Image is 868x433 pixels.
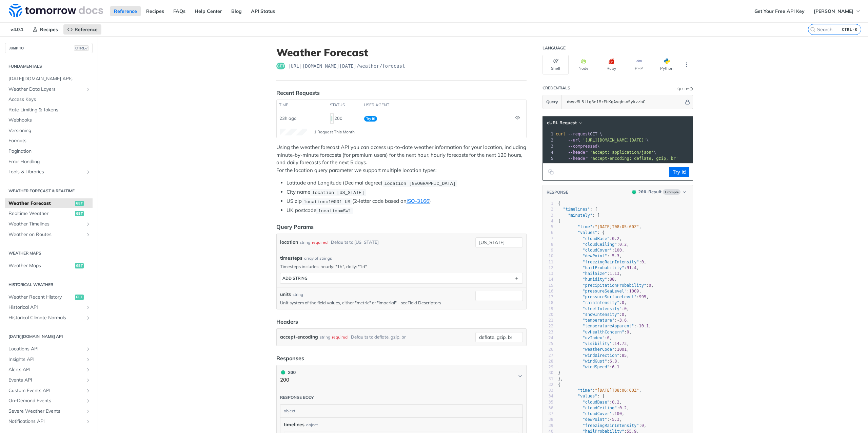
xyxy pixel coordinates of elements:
[75,263,84,268] span: get
[5,250,93,256] h2: Weather Maps
[543,207,553,212] div: 2
[543,288,553,294] div: 16
[5,63,93,69] h2: Fundamentals
[312,190,364,195] span: location=[US_STATE]
[276,46,527,59] h1: Weather Forecast
[279,115,296,121] span: 23h ago
[583,324,634,328] span: "temperatureApparent"
[543,347,553,352] div: 26
[556,132,566,136] span: curl
[280,273,522,283] button: ADD string
[610,359,617,364] span: 6.8
[75,211,84,216] span: get
[542,85,570,91] div: Credentials
[85,398,91,404] button: Show subpages for On-Demand Events
[751,6,808,16] a: Get Your Free API Key
[583,318,614,323] span: "temperature"
[85,232,91,237] button: Show subpages for Weather on Routes
[5,375,93,385] a: Events APIShow subpages for Events API
[583,265,624,270] span: "hailProbability"
[351,332,406,342] div: Defaults to deflate, gzip, br
[287,188,527,196] li: City name
[8,75,91,82] span: [DATE][DOMAIN_NAME] APIs
[408,300,441,305] a: Field Descriptors
[617,347,627,352] span: 1001
[85,305,91,310] button: Show subpages for Historical API
[85,346,91,352] button: Show subpages for Locations API
[85,357,91,362] button: Show subpages for Insights API
[545,120,584,126] button: cURL Request
[5,219,93,229] a: Weather TimelinesShow subpages for Weather Timelines
[568,144,597,149] span: --compressed
[612,236,619,241] span: 0.2
[85,221,91,227] button: Show subpages for Weather Timelines
[5,344,93,354] a: Locations APIShow subpages for Locations API
[247,6,279,16] a: API Status
[568,132,590,136] span: --request
[5,292,93,302] a: Weather Recent Historyget
[570,55,596,74] button: Node
[5,302,93,312] a: Historical APIShow subpages for Historical API
[612,254,619,258] span: 5.3
[558,306,629,311] span: : ,
[280,237,298,247] label: location
[642,260,644,264] span: 0
[654,55,680,74] button: Python
[607,335,610,340] span: 0
[276,89,320,97] div: Recent Requests
[384,181,456,186] span: location=[GEOGRAPHIC_DATA]
[622,300,624,305] span: 0
[543,283,553,288] div: 15
[543,253,553,259] div: 10
[583,306,622,311] span: "sleetIntensity"
[282,276,308,281] div: ADD string
[543,329,553,335] div: 23
[8,127,91,134] span: Versioning
[5,94,93,105] a: Access Keys
[677,86,689,91] div: Query
[558,335,612,340] span: : ,
[558,365,619,369] span: :
[8,315,84,321] span: Historical Climate Normals
[8,158,91,165] span: Error Handling
[556,150,656,155] span: \
[8,200,73,207] span: Weather Forecast
[583,283,646,288] span: "precipitationProbability"
[583,138,646,143] span: '[URL][DOMAIN_NAME][DATE]'
[276,223,314,231] div: Query Params
[556,138,649,143] span: \
[5,354,93,365] a: Insights APIShow subpages for Insights API
[636,324,639,328] span: -
[558,353,629,358] span: : ,
[583,236,609,241] span: "cloudBase"
[280,129,307,135] canvas: Line Graph
[598,55,624,74] button: Ruby
[558,283,654,288] span: : ,
[543,300,553,306] div: 18
[583,277,607,282] span: "humidity"
[517,373,523,379] svg: Chevron
[5,136,93,146] a: Formats
[558,312,627,317] span: : ,
[583,260,639,264] span: "freezingRainIntensity"
[543,224,553,230] div: 5
[543,364,553,370] div: 29
[5,416,93,427] a: Notifications APIShow subpages for Notifications API
[639,324,649,328] span: 10.1
[558,318,629,323] span: : ,
[75,295,84,300] span: get
[8,137,91,144] span: Formats
[8,210,73,217] span: Realtime Weather
[583,300,619,305] span: "rainIntensity"
[228,6,245,16] a: Blog
[276,318,298,326] div: Headers
[583,353,619,358] span: "windDirection"
[543,353,553,359] div: 27
[583,365,609,369] span: "windSpeed"
[85,87,91,92] button: Show subpages for Weather Data Layers
[361,100,513,111] th: user agent
[543,149,554,155] div: 4
[558,242,629,247] span: : ,
[5,126,93,136] a: Versioning
[619,318,627,323] span: 3.6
